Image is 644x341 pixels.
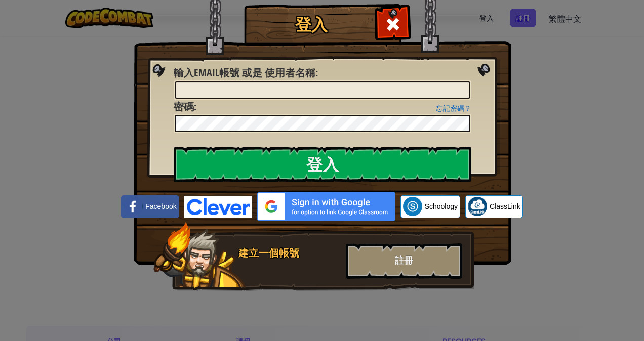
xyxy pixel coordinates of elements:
img: clever-logo-blue.png [184,196,252,218]
h1: 登入 [247,16,376,33]
div: 註冊 [346,243,462,279]
span: ClassLink [490,201,520,211]
label: : [174,100,196,114]
img: gplus_sso_button2.svg [257,192,395,221]
input: 登入 [174,147,471,182]
span: 輸入Email帳號 或是 使用者名稱 [174,66,315,79]
span: Facebook [145,201,176,211]
img: facebook_small.png [124,197,143,216]
span: 密碼 [174,100,194,113]
a: 忘記密碼？ [436,104,471,112]
span: Schoology [425,201,458,211]
img: schoology.png [403,197,422,216]
label: : [174,66,318,80]
div: 建立一個帳號 [238,246,340,261]
img: classlink-logo-small.png [468,197,487,216]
